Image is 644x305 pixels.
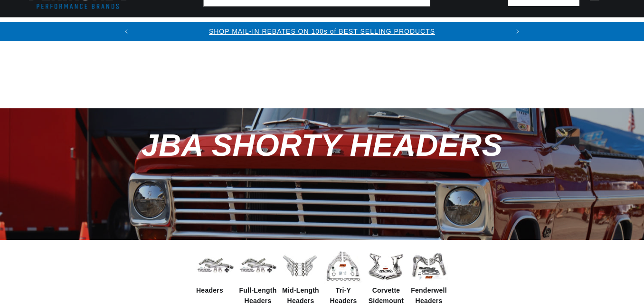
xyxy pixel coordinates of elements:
[24,18,126,40] summary: Ignition Conversions
[117,22,136,41] button: Translation missing: en.sections.announcements.previous_announcement
[324,247,362,285] img: Tri-Y Headers
[367,247,405,285] img: Corvette Sidemount Headers
[508,22,527,41] button: Translation missing: en.sections.announcements.next_announcement
[239,251,277,281] img: Full-Length Headers
[410,247,448,285] img: Fenderwell Headers
[196,251,234,281] img: Headers
[136,26,509,37] div: Announcement
[282,247,320,285] img: Mid-Length Headers
[142,128,503,162] span: JBA Shorty Headers
[209,28,435,35] a: SHOP MAIL-IN REBATES ON 100s of BEST SELLING PRODUCTS
[126,18,231,40] summary: Coils & Distributors
[396,18,468,40] summary: Engine Swaps
[136,26,509,37] div: 1 of 2
[468,18,561,40] summary: Battery Products
[196,285,223,295] span: Headers
[196,247,234,295] a: Headers Headers
[231,18,396,40] summary: Headers, Exhausts & Components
